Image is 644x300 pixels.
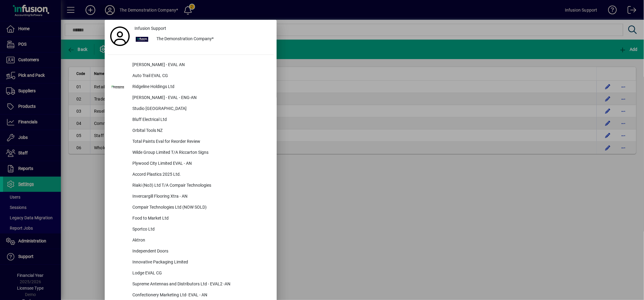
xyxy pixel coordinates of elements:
div: Food to Market Ltd [128,213,274,224]
a: Profile [108,31,132,42]
div: Orbital Tools NZ [128,125,274,136]
div: Supreme Antennas and Distributors Ltd - EVAL2 -AN [128,279,274,290]
button: [PERSON_NAME] - EVAL AN [108,60,274,71]
div: Aktron [128,235,274,246]
button: Supreme Antennas and Distributors Ltd - EVAL2 -AN [108,279,274,290]
button: Independent Doors [108,246,274,257]
button: The Demonstration Company* [132,34,274,45]
div: Independent Doors [128,246,274,257]
button: Invercargill Flooring Xtra - AN [108,191,274,202]
div: Total Paints Eval for Reorder Review [128,136,274,147]
div: Riaki (No3) Ltd T/A Compair Technologies [128,180,274,191]
div: The Demonstration Company* [152,34,274,45]
button: Compair Technologies Ltd (NOW SOLD) [108,202,274,213]
div: Invercargill Flooring Xtra - AN [128,191,274,202]
button: Plywood City Limited EVAL - AN [108,158,274,169]
button: Studio [GEOGRAPHIC_DATA] [108,104,274,115]
div: Sportco Ltd [128,224,274,235]
button: Total Paints Eval for Reorder Review [108,136,274,147]
span: Infusion Support [135,25,166,32]
button: Orbital Tools NZ [108,125,274,136]
button: Accord Plastics 2025 Ltd. [108,169,274,180]
div: [PERSON_NAME] - EVAL AN [128,60,274,71]
div: [PERSON_NAME] - EVAL - ENG-AN [128,93,274,104]
div: Compair Technologies Ltd (NOW SOLD) [128,202,274,213]
div: Ridgeline Holdings Ltd [128,82,274,93]
button: Aktron [108,235,274,246]
div: Bluff Electrical Ltd [128,115,274,125]
button: Riaki (No3) Ltd T/A Compair Technologies [108,180,274,191]
button: Auto Trail EVAL CG [108,71,274,82]
button: Food to Market Ltd [108,213,274,224]
button: Wilde Group Limited T/A Riccarton Signs [108,147,274,158]
button: Innovative Packaging Limited [108,257,274,268]
div: Lodge EVAL CG [128,268,274,279]
button: Sportco Ltd [108,224,274,235]
div: Accord Plastics 2025 Ltd. [128,169,274,180]
div: Innovative Packaging Limited [128,257,274,268]
button: Ridgeline Holdings Ltd [108,82,274,93]
button: Lodge EVAL CG [108,268,274,279]
div: Plywood City Limited EVAL - AN [128,158,274,169]
div: Auto Trail EVAL CG [128,71,274,82]
button: Bluff Electrical Ltd [108,115,274,125]
div: Wilde Group Limited T/A Riccarton Signs [128,147,274,158]
a: Infusion Support [132,23,274,34]
button: [PERSON_NAME] - EVAL - ENG-AN [108,93,274,104]
div: Studio [GEOGRAPHIC_DATA] [128,104,274,115]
